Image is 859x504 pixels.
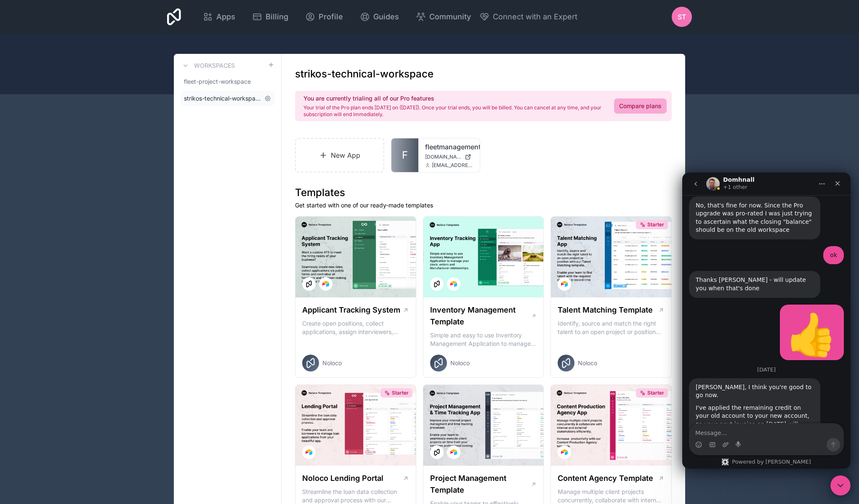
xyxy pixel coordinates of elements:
span: F [402,149,408,162]
button: Upload attachment [40,269,47,276]
p: Get started with one of our ready-made templates [295,201,672,210]
button: Start recording [53,269,60,276]
a: fleetmanagementapp [425,142,473,152]
a: Compare plans [614,98,667,114]
button: Connect with an Expert [479,11,577,23]
span: Starter [647,221,664,228]
span: [EMAIL_ADDRESS][DOMAIN_NAME] [432,162,473,169]
img: Airtable Logo [561,281,568,287]
span: Billing [266,11,288,23]
span: Starter [647,390,664,396]
p: Simple and easy to use Inventory Management Application to manage your stock, orders and Manufact... [430,331,537,348]
a: Guides [353,8,406,26]
p: Create open positions, collect applications, assign interviewers, centralise candidate feedback a... [302,319,409,336]
span: Guides [373,11,399,23]
h1: Applicant Tracking System [302,304,400,316]
span: strikos-technical-workspace [184,94,261,103]
span: Noloco [322,359,342,367]
div: [PERSON_NAME], I think you're good to go now.I've applied the remaining credit on your old accoun... [7,206,138,332]
img: Airtable Logo [322,281,329,287]
h1: Talent Matching Template [558,304,653,316]
button: Emoji picker [13,269,20,276]
span: Noloco [450,359,470,367]
img: Airtable Logo [561,449,568,456]
img: Airtable Logo [450,449,457,456]
a: fleet-project-workspace [181,74,274,89]
h1: Content Agency Template [558,472,653,484]
span: Connect with an Expert [493,11,577,23]
div: [PERSON_NAME], I think you're good to go now. [13,211,131,227]
h1: Templates [295,186,672,199]
a: Apps [196,8,242,26]
p: Your trial of the Pro plan ends [DATE] on ([DATE]). Once your trial ends, you will be billed. You... [303,104,604,118]
span: Starter [392,390,409,396]
img: Airtable Logo [450,281,457,287]
span: fleet-project-workspace [184,77,251,86]
a: Community [409,8,478,26]
span: ST [678,12,686,22]
button: Send a message… [144,265,158,279]
h1: strikos-technical-workspace [295,67,433,81]
h1: Noloco Lending Portal [302,472,383,484]
span: Community [429,11,471,23]
iframe: Intercom live chat [830,475,851,496]
a: Billing [245,8,295,26]
h2: You are currently trialing all of our Pro features [303,94,604,103]
a: New App [295,138,384,172]
div: I've applied the remaining credit on your old account to your new account, so your next invoice o... [13,231,131,264]
span: Apps [216,11,235,23]
span: Noloco [578,359,597,367]
img: Airtable Logo [306,449,312,456]
p: Identify, source and match the right talent to an open project or position with our Talent Matchi... [558,319,665,336]
h3: Workspaces [194,61,235,70]
div: Domhnall says… [7,206,162,350]
a: Profile [298,8,350,26]
iframe: Intercom live chat [682,172,851,469]
a: [DOMAIN_NAME] [425,154,473,160]
h1: Inventory Management Template [430,304,531,328]
a: Workspaces [181,61,235,71]
span: [DOMAIN_NAME] [425,154,461,160]
button: Gif picker [27,269,33,276]
a: F [391,138,418,172]
a: strikos-technical-workspace [181,91,274,106]
h1: Project Management Template [430,472,531,496]
textarea: Message… [7,251,161,265]
span: Profile [319,11,343,23]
